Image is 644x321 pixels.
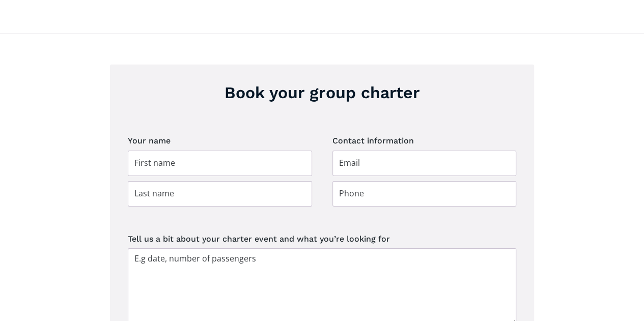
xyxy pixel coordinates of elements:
[128,232,516,246] label: Tell us a bit about your charter event and what you’re looking for
[332,133,414,148] legend: Contact information
[332,181,517,207] input: Phone
[128,151,312,176] input: First name
[128,82,516,103] h3: Book your group charter
[128,181,312,207] input: Last name
[332,151,517,176] input: Email
[128,133,171,148] legend: Your name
